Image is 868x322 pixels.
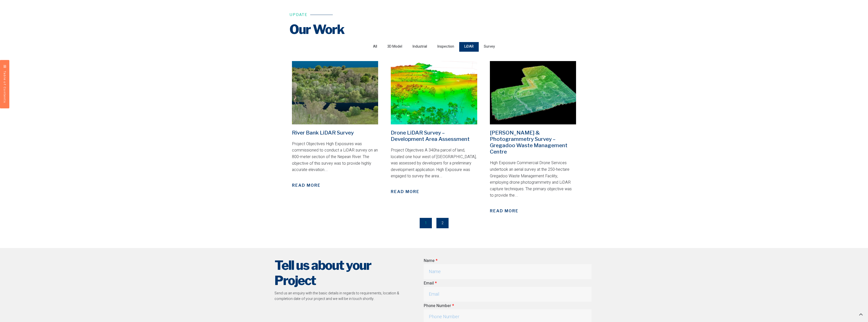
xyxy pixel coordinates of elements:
[464,43,474,50] span: LiDAR
[292,141,378,173] p: Project Objectives High Exposures was commissioned to conduct a LiDAR survey on an 800-meter sect...
[412,43,427,50] span: Industrial
[424,287,592,302] input: Email
[289,22,579,37] h2: Our Work
[391,147,477,180] p: Project Objectives A 340ha parcel of land, located one hour west of [GEOGRAPHIC_DATA], was assess...
[274,258,404,288] h2: Tell us about your Project
[292,182,321,188] a: Read More
[274,291,404,302] p: Send us an enquiry with the basic details in regards to requirements, location & completion date ...
[424,264,592,279] input: Name
[484,43,495,50] span: Survey
[490,129,567,155] a: [PERSON_NAME] & Photogrammetry Survey – Gregadoo Waste Management Centre
[289,13,308,17] h6: Update
[3,71,7,103] span: Table of Contents
[387,43,402,50] span: 3D Model
[391,129,470,142] a: Drone LiDAR Survey – Development Area Assessment
[424,258,437,264] label: Name
[437,43,454,50] span: Inspection
[420,218,432,228] span: 1
[289,220,579,226] nav: Pagination
[490,208,519,214] a: Read More
[373,43,377,50] span: All
[391,189,419,195] a: Read More
[424,280,437,287] label: Email
[292,129,354,136] a: River Bank LiDAR Survey
[424,303,454,309] label: Phone Number
[436,218,449,228] a: 2
[490,160,576,199] p: High Exposure Commercial Drone Services undertook an aerial survey at the 250-hectare Gregadoo Wa...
